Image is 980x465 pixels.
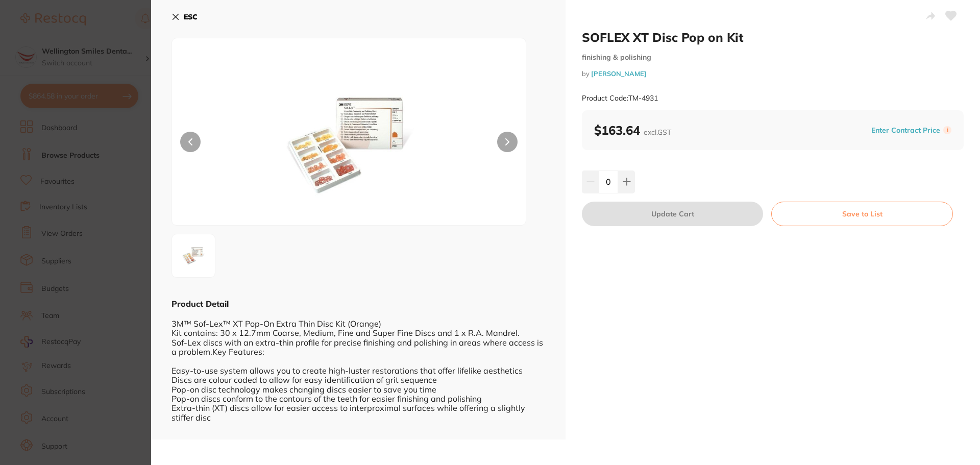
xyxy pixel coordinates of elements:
[582,70,964,78] small: by
[582,94,658,103] small: Product Code: TM-4931
[868,126,943,135] button: Enter Contract Price
[243,64,455,225] img: MzEuanBn
[184,12,198,21] b: ESC
[171,309,545,431] div: 3M™ Sof-Lex™ XT Pop-On Extra Thin Disc Kit (Orange) Kit contains: 30 x 12.7mm Coarse, Medium, Fin...
[171,8,198,26] button: ESC
[582,30,964,45] h2: SOFLEX XT Disc Pop on Kit
[771,202,953,226] button: Save to List
[594,123,671,138] b: $163.64
[171,299,229,309] b: Product Detail
[943,126,951,134] label: i
[644,128,671,137] span: excl. GST
[582,53,964,62] small: finishing & polishing
[591,69,647,78] a: [PERSON_NAME]
[582,202,763,226] button: Update Cart
[175,237,212,274] img: MzEuanBn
